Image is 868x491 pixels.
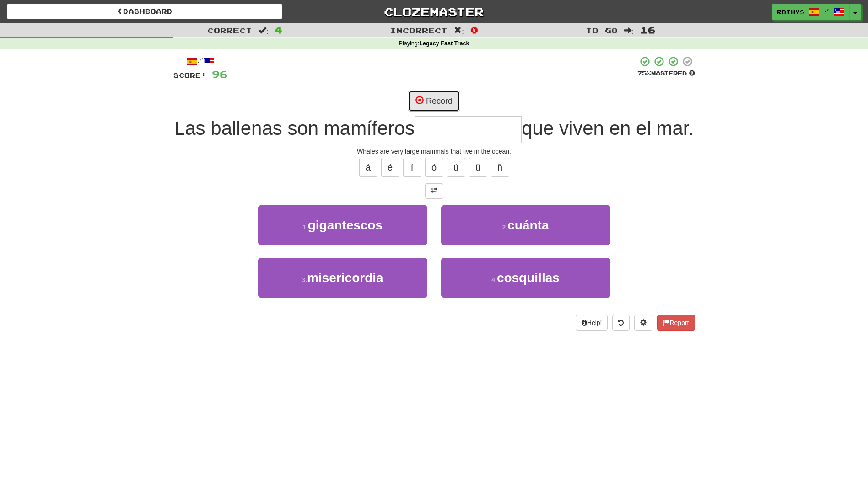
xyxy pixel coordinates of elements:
small: 3 . [302,276,307,283]
button: ú [447,158,465,177]
a: Dashboard [7,4,282,19]
span: Las ballenas son mamíferos [174,117,415,139]
button: í [403,158,421,177]
span: 16 [640,24,656,35]
button: Toggle translation (alt+t) [425,183,443,199]
button: 1.gigantescos [258,205,427,245]
button: Help! [576,315,608,331]
span: cosquillas [497,271,560,285]
span: misericordia [307,271,383,285]
button: é [381,158,399,177]
span: To go [586,26,618,35]
button: 4.cosquillas [441,258,610,298]
span: / [825,7,829,14]
div: / [173,56,227,67]
small: 1 . [302,224,308,231]
span: Correct [207,26,252,35]
button: ñ [491,158,509,177]
small: 2 . [502,224,508,231]
button: ó [425,158,443,177]
span: gigantescos [308,218,383,232]
span: 96 [212,68,227,80]
button: Record [408,91,460,112]
button: 2.cuánta [441,205,610,245]
span: 75 % [637,69,651,77]
a: Clozemaster [296,4,571,20]
span: : [624,27,634,34]
span: Score: [173,71,206,79]
span: : [454,27,464,34]
span: que viven en el mar. [522,117,694,139]
span: cuánta [507,218,549,232]
small: 4 . [491,276,497,283]
a: rothys / [772,4,850,20]
strong: Legacy Fast Track [419,40,469,47]
span: 4 [275,24,282,35]
button: ü [469,158,487,177]
span: 0 [470,24,478,35]
button: Report [657,315,695,331]
span: : [259,27,269,34]
button: 3.misericordia [258,258,427,298]
button: á [359,158,377,177]
div: Whales are very large mammals that live in the ocean. [173,147,695,156]
span: rothys [777,8,804,16]
div: Mastered [637,69,695,78]
span: Incorrect [390,26,447,35]
button: Round history (alt+y) [612,315,630,331]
